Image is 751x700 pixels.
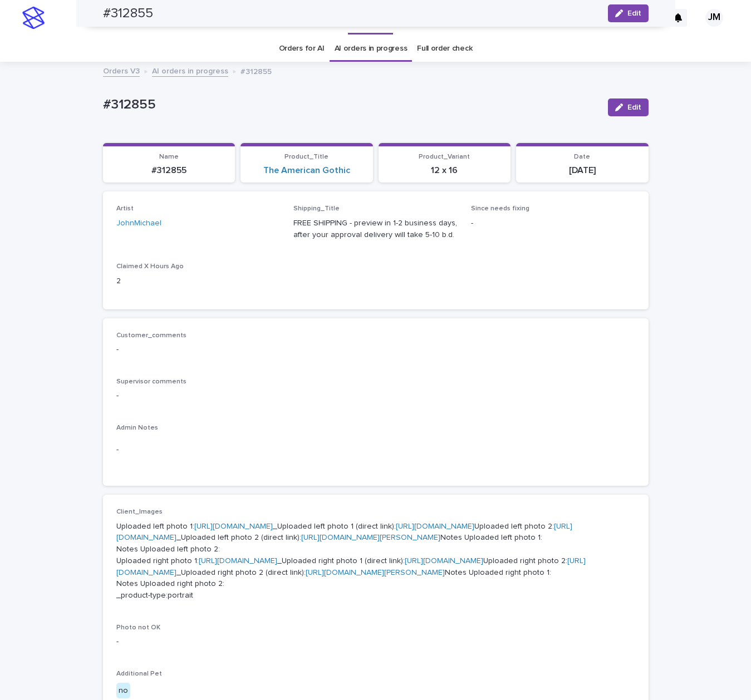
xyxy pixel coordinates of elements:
a: AI orders in progress [152,64,228,77]
a: Full order check [417,36,472,62]
a: JohnMichael [116,218,161,229]
p: - [116,636,635,648]
p: - [116,344,635,356]
a: [URL][DOMAIN_NAME][PERSON_NAME] [301,534,440,541]
span: Supervisor comments [116,378,186,385]
p: - [471,218,635,229]
a: [URL][DOMAIN_NAME][PERSON_NAME] [306,569,445,576]
p: FREE SHIPPING - preview in 1-2 business days, after your approval delivery will take 5-10 b.d. [293,218,458,241]
a: [URL][DOMAIN_NAME] [199,557,277,565]
span: Claimed X Hours Ago [116,263,184,270]
span: Artist [116,205,134,212]
span: Product_Title [284,154,328,160]
span: Since needs fixing [471,205,529,212]
span: Customer_comments [116,332,186,339]
span: Additional Pet [116,671,162,677]
button: Edit [608,98,649,116]
span: Shipping_Title [293,205,340,212]
img: stacker-logo-s-only.png [22,7,45,29]
span: Admin Notes [116,425,158,431]
a: [URL][DOMAIN_NAME] [116,557,586,576]
a: Orders for AI [279,36,325,62]
p: #312855 [240,65,272,77]
div: JM [705,9,723,27]
span: Client_Images [116,509,163,515]
p: 2 [116,275,281,287]
a: The American Gothic [263,165,350,176]
a: Orders V3 [103,64,140,77]
span: Name [159,154,179,160]
p: Uploaded left photo 1: _Uploaded left photo 1 (direct link): Uploaded left photo 2: _Uploaded lef... [116,521,635,602]
span: Date [574,154,590,160]
span: Photo not OK [116,624,160,631]
p: 12 x 16 [385,165,504,176]
p: - [116,390,635,402]
a: [URL][DOMAIN_NAME] [194,522,273,530]
span: Product_Variant [419,154,470,160]
span: Edit [627,103,641,111]
p: - [116,444,635,456]
a: AI orders in progress [335,36,408,62]
p: [DATE] [523,165,642,176]
p: #312855 [110,165,229,176]
a: [URL][DOMAIN_NAME] [405,557,483,565]
p: #312855 [103,97,599,113]
a: [URL][DOMAIN_NAME] [396,522,474,530]
div: no [116,683,130,699]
